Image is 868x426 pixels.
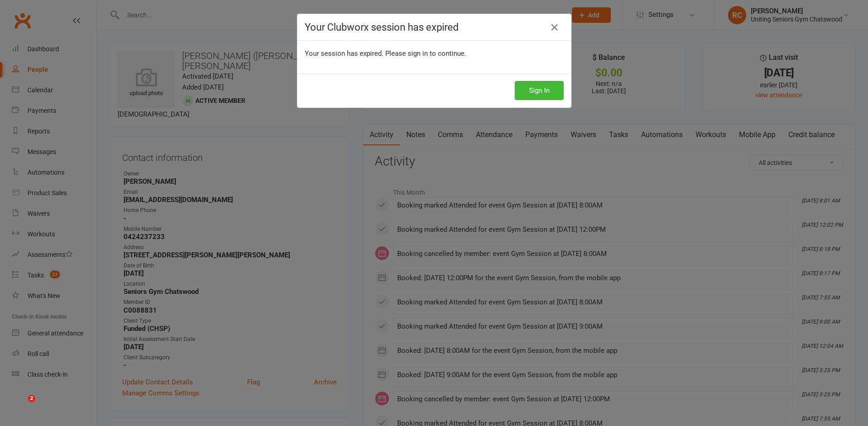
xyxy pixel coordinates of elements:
[28,395,35,402] span: 2
[547,20,562,35] a: Close
[305,21,564,33] h4: Your Clubworx session has expired
[515,81,564,100] button: Sign In
[9,395,31,417] iframe: Intercom live chat
[305,49,466,58] span: Your session has expired. Please sign in to continue.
